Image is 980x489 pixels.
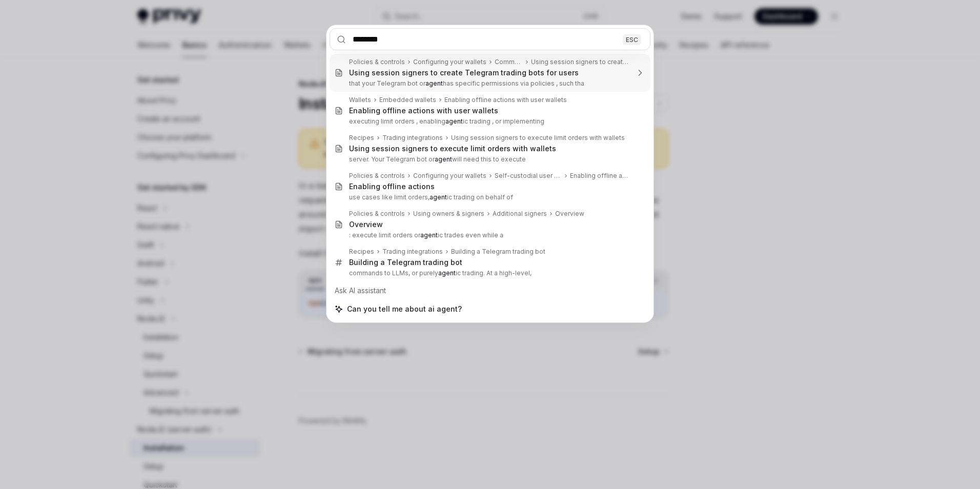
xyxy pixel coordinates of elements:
div: Recipes [349,134,374,142]
div: Configuring your wallets [413,58,486,66]
b: agent [420,231,438,239]
div: Embedded wallets [379,96,436,104]
p: commands to LLMs, or purely ic trading. At a high-level, [349,269,629,277]
div: Wallets [349,96,371,104]
div: Using session signers to create Telegram trading bots for users [349,68,579,77]
b: agent [445,117,463,125]
div: Building a Telegram trading bot [451,248,545,256]
div: Enabling offline actions with user wallets [444,96,567,104]
b: agent [435,155,452,163]
div: Enabling offline actions [349,182,435,191]
div: Policies & controls [349,58,405,66]
div: Additional signers [493,210,547,218]
b: agent [425,79,443,87]
div: Using session signers to execute limit orders with wallets [451,134,625,142]
b: agent [438,269,456,277]
div: Self-custodial user wallets [495,172,562,180]
div: Using session signers to create Telegram trading bots for users [531,58,629,66]
div: Common use cases [495,58,523,66]
span: Can you tell me about ai agent? [347,304,462,314]
p: executing limit orders , enabling ic trading , or implementing [349,117,629,126]
div: Trading integrations [382,248,443,256]
b: agent [430,193,447,201]
div: Ask AI assistant [330,281,650,300]
div: ESC [623,34,641,45]
p: server. Your Telegram bot or will need this to execute [349,155,629,164]
div: Overview [555,210,584,218]
div: Using session signers to execute limit orders with wallets [349,144,556,153]
p: that your Telegram bot or has specific permissions via policies , such tha [349,79,629,88]
div: Enabling offline actions [570,172,629,180]
div: Trading integrations [382,134,443,142]
div: Enabling offline actions with user wallets [349,106,498,115]
p: use cases like limit orders, ic trading on behalf of [349,193,629,201]
div: Building a Telegram trading bot [349,258,462,267]
div: Policies & controls [349,210,405,218]
div: Using owners & signers [413,210,484,218]
div: Configuring your wallets [413,172,486,180]
div: Recipes [349,248,374,256]
div: Policies & controls [349,172,405,180]
div: Overview [349,220,383,229]
p: : execute limit orders or ic trades even while a [349,231,629,239]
